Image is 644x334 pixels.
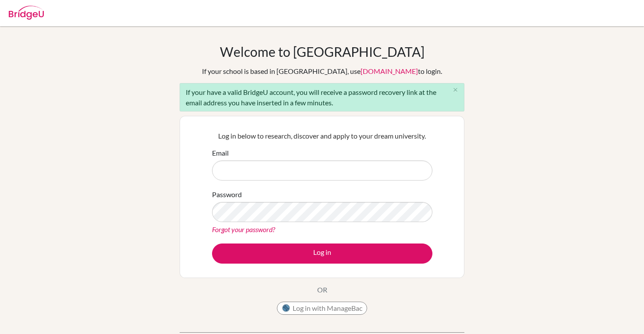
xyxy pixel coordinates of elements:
label: Password [212,189,242,200]
a: [DOMAIN_NAME] [361,67,418,75]
h1: Welcome to [GEOGRAPHIC_DATA] [220,44,425,59]
div: If your school is based in [GEOGRAPHIC_DATA], use to login. [202,66,442,77]
img: Bridge-U [9,6,44,20]
button: Log in [212,244,432,264]
a: Forgot your password? [212,225,275,233]
button: Log in with ManageBac [277,302,367,315]
p: OR [317,285,327,295]
p: Log in below to research, discover and apply to your dream university. [212,131,432,141]
div: If your have a valid BridgeU account, you will receive a password recovery link at the email addr... [180,83,464,111]
label: Email [212,148,229,158]
i: close [452,87,459,93]
button: Close [446,83,464,97]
